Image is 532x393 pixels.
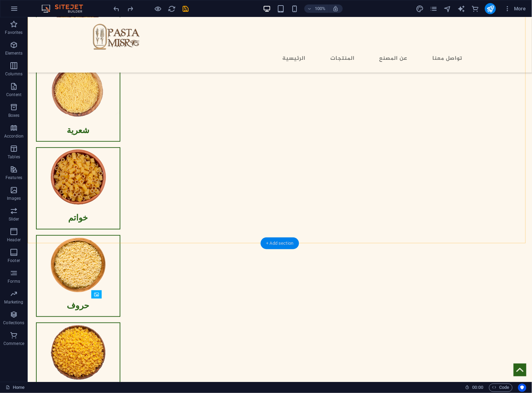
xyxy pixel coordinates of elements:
[502,3,529,14] button: More
[8,258,20,263] p: Footer
[518,384,526,392] button: Usercentrics
[5,71,22,77] p: Columns
[443,4,452,13] button: navigator
[430,4,438,13] button: pages
[485,3,496,14] button: publish
[182,4,190,13] button: save
[473,384,483,392] span: 00 00
[7,237,21,243] p: Header
[315,4,326,13] h6: 100%
[492,384,510,392] span: Code
[154,4,162,13] button: Click here to leave preview mode and continue editing
[127,5,135,13] i: Redo: Duplicate elements (Ctrl+Y, ⌘+Y)
[477,385,478,390] span: :
[113,5,121,13] i: Undo: Change image (Ctrl+Z)
[443,5,451,13] i: Navigator
[168,4,176,13] button: reload
[465,384,484,392] h6: Session time
[304,4,329,13] button: 100%
[126,4,135,13] button: redo
[261,237,299,249] div: + Add section
[457,4,466,13] button: text_generator
[471,4,479,13] button: commerce
[486,5,494,13] i: Publish
[430,5,438,13] i: Pages (Ctrl+Alt+S)
[416,4,424,13] button: design
[8,113,20,118] p: Boxes
[333,6,339,12] i: On resize automatically adjust zoom level to fit chosen device.
[489,384,513,392] button: Code
[182,5,190,13] i: Save (Ctrl+S)
[4,133,24,139] p: Accordion
[8,154,20,160] p: Tables
[8,279,20,284] p: Forms
[6,175,22,180] p: Features
[3,320,24,326] p: Collections
[416,5,424,13] i: Design (Ctrl+Alt+Y)
[6,92,21,97] p: Content
[9,216,19,222] p: Slider
[40,4,92,13] img: Editor Logo
[112,4,121,13] button: undo
[471,5,479,13] i: Commerce
[5,30,22,35] p: Favorites
[7,196,21,201] p: Images
[3,341,24,346] p: Commerce
[6,384,25,392] a: Click to cancel selection. Double-click to open Pages
[5,50,23,56] p: Elements
[504,5,526,12] span: More
[4,299,23,305] p: Marketing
